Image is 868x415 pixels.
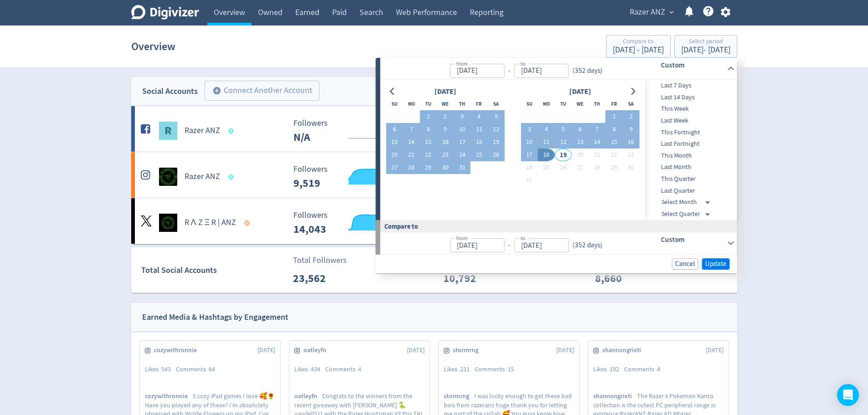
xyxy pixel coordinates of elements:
span: Last Week [645,116,735,126]
div: Comments [325,365,366,374]
button: 17 [454,136,471,149]
span: [DATE] [706,346,724,355]
span: Data last synced: 19 Aug 2025, 3:01am (AEST) [228,128,236,133]
button: 13 [386,136,403,149]
div: Likes [294,365,325,374]
span: stormrng [453,346,483,355]
label: to [520,60,525,67]
h5: Razer ANZ [185,125,220,136]
span: 192 [610,365,619,373]
div: Comments [624,365,665,374]
svg: Followers 14,043 [289,211,426,235]
span: This Week [645,104,735,114]
button: 7 [403,123,420,136]
th: Friday [606,97,622,110]
span: This Fortnight [645,128,735,138]
div: Select Quarter [662,208,714,220]
div: This Fortnight [645,127,735,138]
button: 8 [420,123,437,136]
button: 29 [606,161,622,174]
button: 29 [420,161,437,174]
button: 28 [403,161,420,174]
button: 1 [420,110,437,123]
button: 20 [572,149,589,161]
h5: R Λ Z Ξ R | ANZ [185,217,236,228]
span: [DATE] [556,346,574,355]
button: 23 [437,149,454,161]
button: Go to previous month [386,85,399,98]
button: 3 [521,123,538,136]
span: Razer ANZ [630,5,665,20]
div: Open Intercom Messenger [837,384,859,406]
span: Cancel [675,261,695,267]
div: [DATE] - [DATE] [681,46,730,54]
span: This Month [645,151,735,161]
button: 30 [622,161,639,174]
p: 10,792 [443,270,496,287]
button: 13 [572,136,589,149]
button: 27 [572,161,589,174]
label: from [456,234,467,242]
button: 12 [555,136,572,149]
button: 20 [386,149,403,161]
div: Compare to [376,220,737,232]
button: 25 [538,161,555,174]
div: Select period [681,38,730,46]
div: Social Accounts [142,85,198,98]
button: 3 [454,110,471,123]
button: 12 [488,123,504,136]
button: Select period[DATE]- [DATE] [674,35,737,58]
p: Total Followers [293,254,347,266]
button: 15 [420,136,437,149]
div: Last Week [645,115,735,127]
span: 543 [161,365,171,373]
th: Monday [538,97,555,110]
button: 7 [589,123,606,136]
div: - [504,66,514,76]
div: from-to(352 days)Custom [380,58,737,80]
button: 2 [437,110,454,123]
button: 28 [589,161,606,174]
button: 24 [454,149,471,161]
th: Thursday [589,97,606,110]
button: 14 [589,136,606,149]
button: 26 [555,161,572,174]
span: Update [705,261,727,267]
button: 9 [622,123,639,136]
th: Wednesday [572,97,589,110]
button: 11 [471,123,488,136]
button: 10 [454,123,471,136]
button: 22 [606,149,622,161]
img: Razer ANZ undefined [159,122,177,140]
button: Update [702,258,730,270]
button: Connect Another Account [205,81,319,101]
th: Thursday [454,97,471,110]
th: Monday [403,97,420,110]
button: 14 [403,136,420,149]
div: ( 352 days ) [569,240,602,251]
div: Last 7 Days [645,80,735,92]
button: 31 [454,161,471,174]
button: 25 [471,149,488,161]
h6: Custom [661,234,723,245]
button: 21 [589,149,606,161]
span: [DATE] [257,346,275,355]
div: This Week [645,103,735,115]
span: cozywithronnie [145,392,193,400]
button: Razer ANZ [627,5,676,20]
th: Sunday [521,97,538,110]
button: 18 [471,136,488,149]
span: Last Month [645,162,735,172]
span: 4 [358,365,361,373]
span: 64 [209,365,215,373]
div: from-to(352 days)Custom [380,232,737,254]
button: 6 [572,123,589,136]
th: Saturday [488,97,504,110]
span: 15 [508,365,514,373]
div: Last 14 Days [645,92,735,103]
button: 21 [403,149,420,161]
div: Last Fortnight [645,138,735,150]
div: [DATE] - [DATE] [613,46,664,54]
span: 4 [657,365,660,373]
button: 6 [386,123,403,136]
